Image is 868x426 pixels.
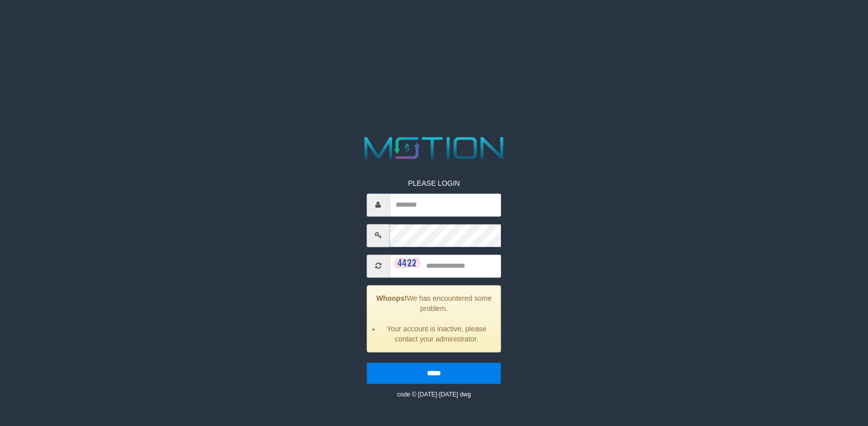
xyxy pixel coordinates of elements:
p: PLEASE LOGIN [367,178,501,188]
div: We has encountered some problem. [367,285,501,352]
small: code © [DATE]-[DATE] dwg [397,391,471,398]
strong: Whoops! [376,294,407,302]
img: MOTION_logo.png [358,133,510,163]
li: Your account is inactive, please contact your administrator. [380,324,493,344]
img: captcha [395,258,420,268]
